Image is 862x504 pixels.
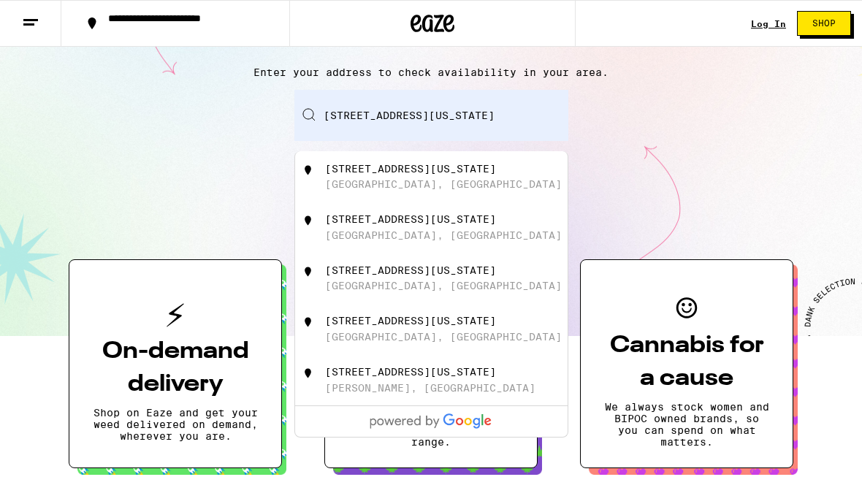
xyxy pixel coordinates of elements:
[580,259,793,468] button: Cannabis for a causeWe always stock women and BIPOC owned brands, so you can spend on what matters.
[325,229,562,241] div: [GEOGRAPHIC_DATA], [GEOGRAPHIC_DATA]
[301,163,316,177] img: location.svg
[301,264,316,279] img: location.svg
[325,163,496,175] div: [STREET_ADDRESS][US_STATE]
[93,335,258,401] h3: On-demand delivery
[325,178,562,190] div: [GEOGRAPHIC_DATA], [GEOGRAPHIC_DATA]
[812,19,836,28] span: Shop
[93,407,258,442] p: Shop on Eaze and get your weed delivered on demand, wherever you are.
[325,213,496,225] div: [STREET_ADDRESS][US_STATE]
[604,329,769,395] h3: Cannabis for a cause
[325,331,562,343] div: [GEOGRAPHIC_DATA], [GEOGRAPHIC_DATA]
[294,90,568,141] input: Enter your delivery address
[325,264,496,276] div: [STREET_ADDRESS][US_STATE]
[301,366,316,381] img: location.svg
[69,259,282,468] button: On-demand deliveryShop on Eaze and get your weed delivered on demand, wherever you are.
[751,19,786,28] div: Log In
[301,213,316,228] img: location.svg
[797,11,851,36] button: Shop
[325,366,496,378] div: [STREET_ADDRESS][US_STATE]
[15,66,847,78] p: Enter your address to check availability in your area.
[325,280,562,291] div: [GEOGRAPHIC_DATA], [GEOGRAPHIC_DATA]
[325,315,496,327] div: [STREET_ADDRESS][US_STATE]
[301,315,316,329] img: location.svg
[325,382,535,394] div: [PERSON_NAME], [GEOGRAPHIC_DATA]
[604,401,769,448] p: We always stock women and BIPOC owned brands, so you can spend on what matters.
